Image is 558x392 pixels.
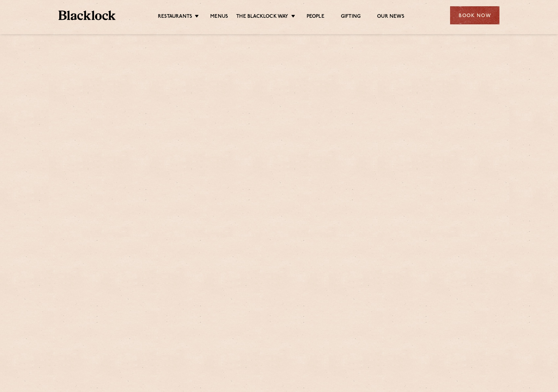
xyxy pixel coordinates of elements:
img: BL_Textured_Logo-footer-cropped.svg [59,11,115,20]
a: Restaurants [158,13,192,21]
a: Our News [377,13,404,21]
a: The Blacklock Way [236,13,288,21]
div: Book Now [450,6,499,24]
a: Gifting [341,13,361,21]
a: People [307,13,324,21]
a: Menus [210,13,228,21]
